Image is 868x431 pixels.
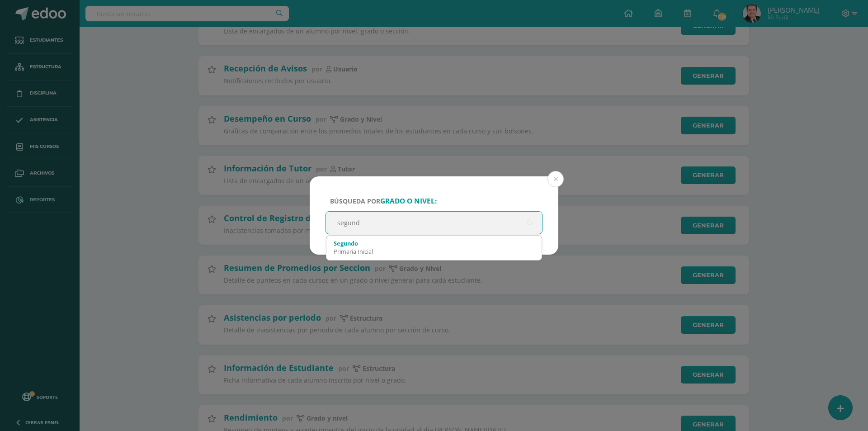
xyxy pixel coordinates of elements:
[334,247,534,256] div: Primaria Inicial
[380,196,437,206] strong: grado o nivel:
[547,171,564,187] button: Close (Esc)
[326,212,542,234] input: ej. Primero primaria, etc.
[334,239,534,247] div: Segundo
[330,197,437,205] span: Búsqueda por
